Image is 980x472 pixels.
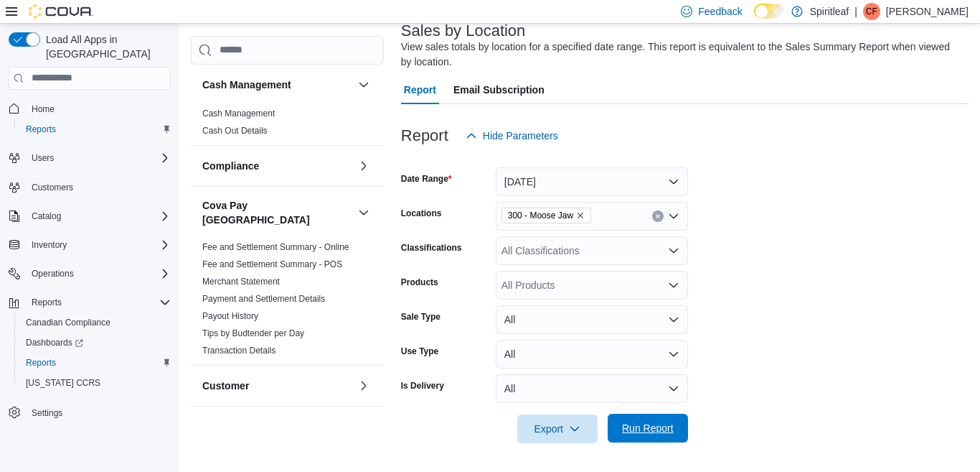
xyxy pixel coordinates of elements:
span: Dashboards [26,337,83,348]
label: Classifications [401,242,462,254]
label: Date Range [401,173,452,185]
img: Cova [29,4,93,19]
span: Run Report [622,421,674,435]
div: View sales totals by location for a specified date range. This report is equivalent to the Sales ... [401,40,961,70]
a: Dashboards [14,333,176,353]
button: Discounts & Promotions [355,418,372,435]
h3: Customer [202,379,249,393]
a: Dashboards [20,334,89,351]
span: Operations [32,268,74,279]
button: Operations [3,264,176,284]
span: Merchant Statement [202,276,280,287]
span: Reports [26,294,171,311]
button: [US_STATE] CCRS [14,373,176,393]
button: Users [26,149,60,167]
a: Cash Management [202,108,275,119]
span: Canadian Compliance [20,314,171,331]
span: Inventory [32,239,67,251]
div: Chelsea F [863,3,880,20]
span: Cash Management [202,108,275,119]
span: Reports [20,354,171,371]
span: Hide Parameters [483,129,558,143]
button: Operations [26,265,80,282]
button: Reports [14,353,176,373]
span: Catalog [26,208,171,225]
button: Inventory [3,235,176,255]
a: Reports [20,121,62,138]
a: Fee and Settlement Summary - Online [202,242,349,252]
button: Open list of options [668,245,679,256]
p: Spiritleaf [810,3,849,20]
span: Payout History [202,310,258,322]
button: Reports [14,119,176,139]
span: Home [32,103,55,115]
button: Open list of options [668,210,679,222]
span: [US_STATE] CCRS [26,377,100,389]
button: Open list of options [668,279,679,291]
span: Settings [32,407,62,419]
button: Catalog [26,208,67,225]
button: Inventory [26,236,72,254]
button: All [496,340,688,369]
a: Transaction Details [202,346,275,356]
button: Cova Pay [GEOGRAPHIC_DATA] [355,204,372,221]
a: Canadian Compliance [20,314,116,331]
button: Export [517,415,598,443]
span: Reports [26,357,56,369]
button: Compliance [355,157,372,175]
span: Dashboards [20,334,171,351]
span: Settings [26,403,171,421]
span: Reports [20,121,171,138]
button: Reports [26,294,67,311]
a: Settings [26,404,68,422]
span: Canadian Compliance [26,317,110,328]
span: Customers [26,178,171,196]
button: Users [3,148,176,168]
h3: Cash Management [202,78,291,92]
label: Is Delivery [401,380,444,392]
h3: Report [401,127,448,144]
button: Canadian Compliance [14,313,176,333]
a: Cash Out Details [202,126,268,136]
span: Users [32,152,54,164]
a: Fee and Settlement Summary - POS [202,259,342,269]
label: Use Type [401,346,438,357]
input: Dark Mode [754,4,784,19]
a: Reports [20,354,62,371]
span: Cash Out Details [202,125,268,136]
h3: Sales by Location [401,22,526,40]
nav: Complex example [9,93,171,461]
button: Cash Management [355,76,372,93]
p: | [854,3,857,20]
span: 300 - Moose Jaw [508,208,573,223]
label: Locations [401,208,442,219]
span: Reports [32,297,62,308]
span: Load All Apps in [GEOGRAPHIC_DATA] [40,32,171,61]
span: Reports [26,124,56,135]
button: Reports [3,292,176,313]
span: Export [526,415,589,443]
button: Customer [355,377,372,394]
button: All [496,305,688,334]
button: Cova Pay [GEOGRAPHIC_DATA] [202,198,352,227]
span: Operations [26,265,171,282]
button: Clear input [652,210,664,222]
span: Transaction Details [202,345,275,356]
label: Products [401,277,438,288]
h3: Compliance [202,159,259,173]
button: Run Report [608,414,688,443]
span: Feedback [698,4,742,19]
span: Tips by Budtender per Day [202,328,304,339]
span: Users [26,149,171,167]
button: Customer [202,379,352,393]
span: 300 - Moose Jaw [501,208,591,223]
button: Customers [3,177,176,198]
div: Cash Management [191,105,384,145]
span: Fee and Settlement Summary - Online [202,241,349,253]
a: Home [26,101,60,118]
a: Merchant Statement [202,277,280,287]
label: Sale Type [401,311,440,323]
span: Report [404,75,436,104]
